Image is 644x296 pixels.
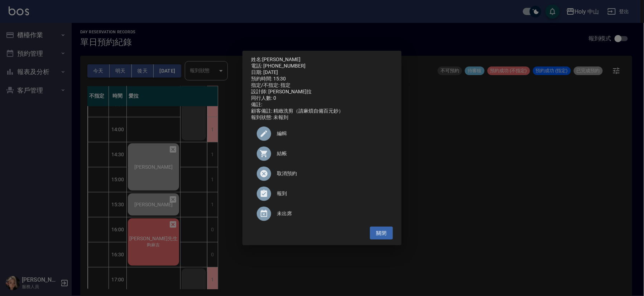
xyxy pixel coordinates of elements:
[251,108,393,114] div: 顧客備註: 精緻洗剪（請麻煩自備百元鈔）
[251,95,393,102] div: 同行人數: 0
[277,170,387,177] span: 取消預約
[251,89,393,95] div: 設計師: [PERSON_NAME]拉
[251,184,393,204] div: 報到
[251,114,393,121] div: 報到狀態: 未報到
[251,63,393,69] div: 電話: [PHONE_NUMBER]
[277,150,387,157] span: 結帳
[277,190,387,197] span: 報到
[277,130,387,137] span: 編輯
[251,124,393,144] div: 編輯
[251,56,393,63] p: 姓名:
[251,102,393,108] div: 備註:
[277,210,387,217] span: 未出席
[251,69,393,76] div: 日期: [DATE]
[251,164,393,184] div: 取消預約
[251,76,393,82] div: 預約時間: 15:30
[370,227,393,240] button: 關閉
[251,144,393,164] a: 結帳
[251,204,393,224] div: 未出席
[251,82,393,89] div: 指定/不指定: 指定
[262,56,301,62] a: [PERSON_NAME]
